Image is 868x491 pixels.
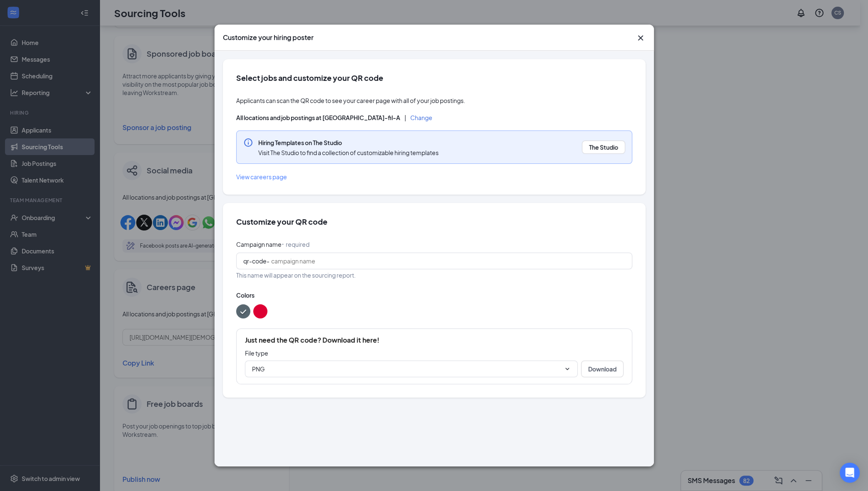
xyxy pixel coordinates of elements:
svg: Cross [636,33,646,43]
span: Applicants can scan the QR code to see your career page with all of your job postings. [236,96,632,105]
span: Campaign name [236,240,282,248]
span: This name will appear on the sourcing report. [236,271,632,279]
h3: Customize your hiring poster [223,33,314,42]
a: The Studio [589,143,618,151]
span: qr-code- [243,257,269,265]
button: Close [636,33,646,43]
p: File type [245,349,624,357]
span: Hiring Templates on The Studio [258,138,439,147]
div: | [404,113,406,122]
span: View careers page [236,173,287,180]
h2: Customize your QR code [236,216,632,227]
button: color button #586770 [236,304,250,318]
button: color button #DD0033 [253,304,267,318]
span: Colors [236,291,632,299]
button: The Studio [582,140,625,154]
svg: ChevronDown [564,366,571,372]
a: View careers page [236,172,632,181]
button: Change [410,115,432,120]
input: campaign name [271,256,625,266]
span: All locations and job postings at [GEOGRAPHIC_DATA]-fil-A [236,114,400,121]
span: Visit The Studio to find a collection of customizable hiring templates [258,148,439,157]
svg: Info [243,138,253,148]
span: ⠂ required [282,240,309,248]
h2: Select jobs and customize your QR code [236,73,632,83]
div: Open Intercom Messenger [840,463,860,483]
h5: Just need the QR code? Download it here! [245,336,624,345]
button: Download [581,361,624,377]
